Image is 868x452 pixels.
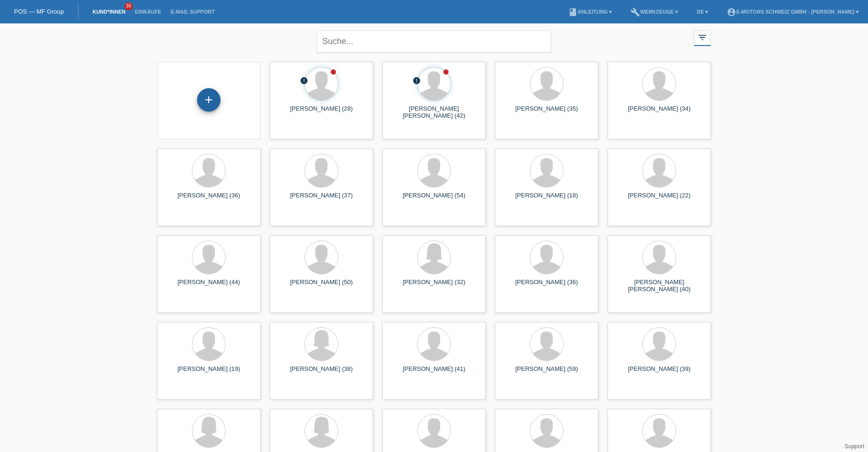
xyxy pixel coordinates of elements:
div: [PERSON_NAME] (59) [503,365,591,380]
div: [PERSON_NAME] (38) [277,365,365,380]
div: [PERSON_NAME] (54) [390,192,478,207]
div: [PERSON_NAME] (50) [277,279,365,294]
div: [PERSON_NAME] (37) [277,192,365,207]
div: [PERSON_NAME] (18) [503,192,591,207]
div: [PERSON_NAME] (36) [165,192,253,207]
a: POS — MF Group [14,8,64,15]
i: account_circle [727,8,736,17]
i: filter_list [697,32,708,43]
a: Support [845,443,864,450]
a: Kund*innen [88,9,130,15]
i: error [412,76,421,85]
div: [PERSON_NAME] (44) [165,279,253,294]
div: Unbestätigt, in Bearbeitung [412,76,421,86]
div: [PERSON_NAME] (28) [277,105,365,120]
div: [PERSON_NAME] [PERSON_NAME] (42) [390,105,478,120]
div: [PERSON_NAME] [PERSON_NAME] (40) [615,279,703,294]
div: [PERSON_NAME] (19) [165,365,253,380]
div: [PERSON_NAME] (36) [503,279,591,294]
div: [PERSON_NAME] (34) [615,105,703,120]
a: bookAnleitung ▾ [563,9,617,15]
i: build [631,8,640,17]
a: Einkäufe [130,9,166,15]
input: Suche... [317,30,551,53]
a: DE ▾ [692,9,713,15]
i: book [568,8,578,17]
a: buildWerkzeuge ▾ [626,9,683,15]
a: account_circleE-Motors Schweiz GmbH - [PERSON_NAME] ▾ [722,9,863,15]
div: [PERSON_NAME] (39) [615,365,703,380]
div: Unbestätigt, in Bearbeitung [300,76,308,86]
a: E-Mail Support [166,9,220,15]
div: [PERSON_NAME] (35) [503,105,591,120]
div: [PERSON_NAME] (41) [390,365,478,380]
span: 36 [124,2,133,10]
div: [PERSON_NAME] (22) [615,192,703,207]
div: Kund*in hinzufügen [198,92,220,108]
i: error [300,76,308,85]
div: [PERSON_NAME] (32) [390,279,478,294]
